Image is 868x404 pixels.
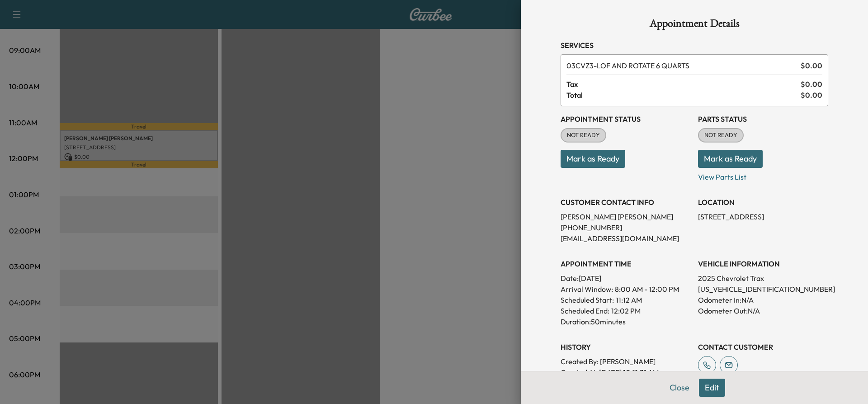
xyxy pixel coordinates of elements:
h3: VEHICLE INFORMATION [698,258,828,269]
button: Mark as Ready [561,150,625,168]
h3: CONTACT CUSTOMER [698,342,828,352]
p: Duration: 50 minutes [561,316,691,327]
p: Scheduled Start: [561,295,614,305]
p: 11:12 AM [616,295,642,305]
h1: Appointment Details [561,18,828,33]
button: Mark as Ready [698,150,763,168]
p: Odometer Out: N/A [698,305,828,316]
p: [PERSON_NAME] [PERSON_NAME] [561,211,691,222]
span: $ 0.00 [801,79,822,90]
p: [US_VEHICLE_IDENTIFICATION_NUMBER] [698,284,828,295]
h3: LOCATION [698,197,828,208]
h3: History [561,342,691,352]
p: Date: [DATE] [561,273,691,284]
h3: Appointment Status [561,114,691,124]
p: View Parts List [698,168,828,182]
span: Tax [566,79,801,90]
span: NOT READY [699,131,743,140]
span: Total [566,90,801,100]
p: [EMAIL_ADDRESS][DOMAIN_NAME] [561,233,691,244]
span: NOT READY [561,131,605,140]
p: 2025 Chevrolet Trax [698,273,828,284]
p: Odometer In: N/A [698,295,828,305]
h3: Services [561,40,828,51]
p: 12:02 PM [611,305,641,316]
p: [PHONE_NUMBER] [561,222,691,233]
h3: CUSTOMER CONTACT INFO [561,197,691,208]
span: 8:00 AM - 12:00 PM [615,284,679,295]
p: [STREET_ADDRESS] [698,211,828,222]
span: $ 0.00 [801,60,822,71]
span: LOF AND ROTATE 6 QUARTS [566,60,797,71]
span: $ 0.00 [801,90,822,100]
p: Scheduled End: [561,305,609,316]
p: Created At : [DATE] 10:11:31 AM [561,367,691,378]
p: Created By : [PERSON_NAME] [561,356,691,367]
button: Edit [699,379,725,397]
h3: APPOINTMENT TIME [561,258,691,269]
h3: Parts Status [698,114,828,124]
p: Arrival Window: [561,284,691,295]
button: Close [664,379,695,397]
